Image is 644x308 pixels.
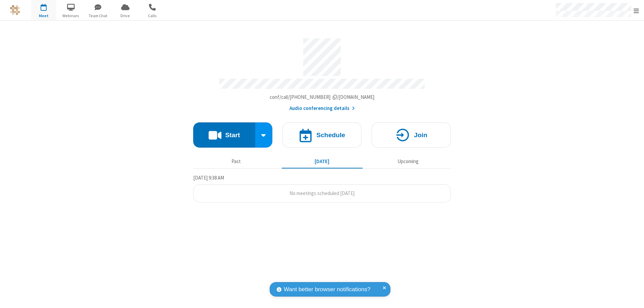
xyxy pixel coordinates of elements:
[289,105,355,112] button: Audio conferencing details
[86,13,111,19] span: Team Chat
[289,190,355,196] span: No meetings scheduled [DATE]
[193,122,255,148] button: Start
[316,132,345,138] h4: Schedule
[31,13,56,19] span: Meet
[58,13,84,19] span: Webinars
[140,13,165,19] span: Calls
[270,94,375,100] span: Copy my meeting room link
[193,174,451,203] section: Today's Meetings
[255,122,273,148] div: Start conference options
[193,33,451,112] section: Account details
[270,93,375,101] button: Copy my meeting room linkCopy my meeting room link
[196,155,277,168] button: Past
[193,175,224,181] span: [DATE] 9:38 AM
[282,155,363,168] button: [DATE]
[113,13,138,19] span: Drive
[372,122,451,148] button: Join
[282,122,362,148] button: Schedule
[414,132,427,138] h4: Join
[284,285,370,294] span: Want better browser notifications?
[225,132,240,138] h4: Start
[368,155,448,168] button: Upcoming
[10,5,20,15] img: QA Selenium DO NOT DELETE OR CHANGE
[627,291,639,303] iframe: Chat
